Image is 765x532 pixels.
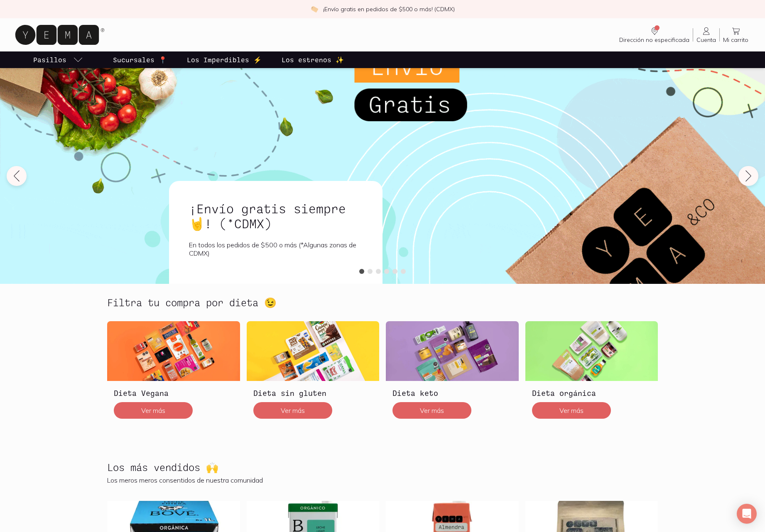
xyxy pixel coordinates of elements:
h3: Dieta keto [392,388,512,398]
h3: Dieta Vegana [114,388,233,398]
h3: Dieta sin gluten [253,388,373,398]
a: Los Imperdibles ⚡️ [185,51,263,68]
p: Pasillos [33,55,66,65]
a: Sucursales 📍 [111,51,169,68]
a: Dieta orgánicaDieta orgánicaVer más [525,321,658,425]
span: Cuenta [696,36,716,44]
p: En todos los pedidos de $500 o más (*Algunas zonas de CDMX) [189,241,363,257]
p: Los meros meros consentidos de nuestra comunidad [107,476,658,484]
a: Los estrenos ✨ [280,51,346,68]
button: Ver más [532,402,611,419]
h2: Los más vendidos 🙌 [107,462,218,473]
h2: Filtra tu compra por dieta 😉 [107,297,277,308]
a: Dieta sin glutenDieta sin glutenVer más [247,321,380,425]
a: Cuenta [693,26,719,44]
img: Dieta Vegana [107,321,240,381]
p: Sucursales 📍 [113,55,167,65]
img: check [311,5,318,13]
img: Dieta sin gluten [247,321,380,381]
img: Dieta keto [386,321,519,381]
a: pasillo-todos-link [32,51,85,68]
img: Dieta orgánica [525,321,658,381]
div: Open Intercom Messenger [737,504,757,524]
h3: Dieta orgánica [532,388,652,398]
button: Ver más [392,402,471,419]
a: Dieta ketoDieta ketoVer más [386,321,519,425]
span: Mi carrito [723,36,748,44]
button: Ver más [114,402,193,419]
a: Mi carrito [720,26,752,44]
a: Dieta VeganaDieta VeganaVer más [107,321,240,425]
span: Dirección no especificada [619,36,689,44]
button: Ver más [253,402,332,419]
p: ¡Envío gratis en pedidos de $500 o más! (CDMX) [323,5,455,13]
p: Los estrenos ✨ [282,55,344,65]
a: Dirección no especificada [616,26,693,44]
p: Los Imperdibles ⚡️ [187,55,262,65]
h1: ¡Envío gratis siempre🤘! (*CDMX) [189,201,363,231]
